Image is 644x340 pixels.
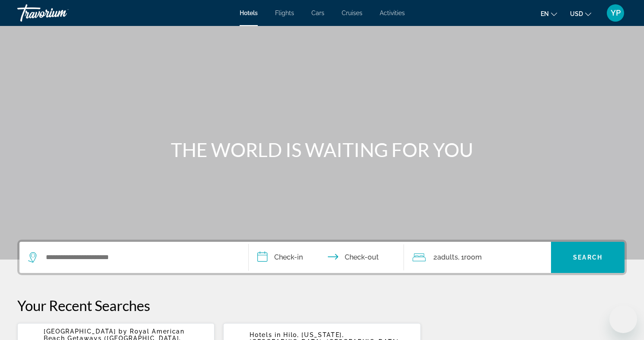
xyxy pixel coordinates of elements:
[240,10,258,16] a: Hotels
[573,254,602,261] span: Search
[458,251,482,263] span: , 1
[604,4,627,22] button: User Menu
[609,305,637,333] iframe: Button to launch messaging window
[541,7,557,20] button: Change language
[437,253,458,261] span: Adults
[551,242,625,273] button: Search
[570,7,591,20] button: Change currency
[160,138,484,161] h1: THE WORLD IS WAITING FOR YOU
[311,10,324,16] a: Cars
[250,331,281,338] span: Hotels in
[570,10,583,17] span: USD
[433,251,458,263] span: 2
[342,10,362,16] a: Cruises
[19,242,625,273] div: Search widget
[249,242,404,273] button: Check in and out dates
[275,10,294,16] a: Flights
[17,297,627,314] p: Your Recent Searches
[464,253,482,261] span: Room
[404,242,551,273] button: Travelers: 2 adults, 0 children
[17,2,104,24] a: Travorium
[380,10,405,16] a: Activities
[541,10,549,17] span: en
[611,9,621,17] span: YP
